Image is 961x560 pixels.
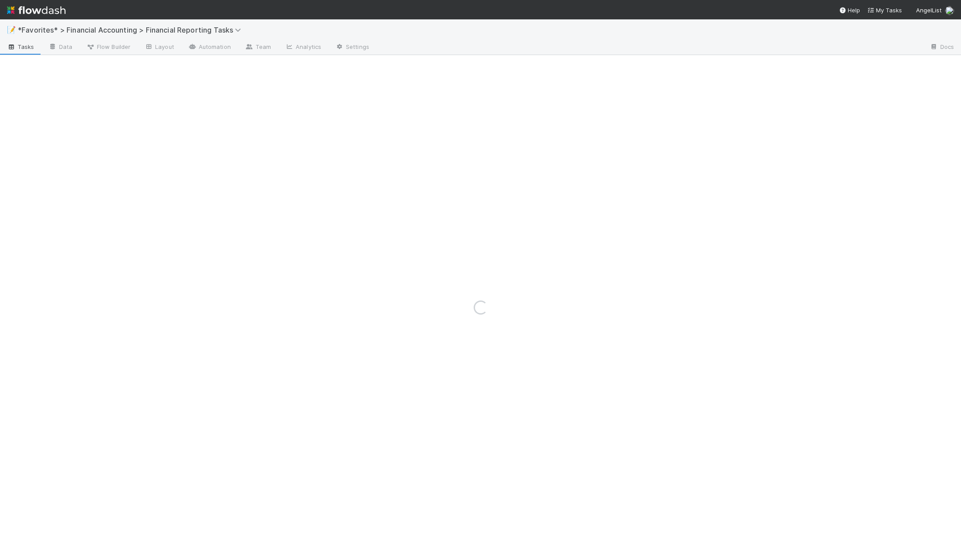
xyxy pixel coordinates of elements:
a: Settings [328,41,376,55]
a: Layout [137,41,181,55]
a: My Tasks [867,6,902,15]
a: Team [238,41,278,55]
a: Automation [181,41,238,55]
span: *Favorites* > Financial Accounting > Financial Reporting Tasks [18,26,245,34]
a: Data [41,41,79,55]
a: Analytics [278,41,328,55]
img: logo-inverted-e16ddd16eac7371096b0.svg [7,3,66,18]
span: Flow Builder [86,42,130,51]
img: avatar_705f3a58-2659-4f93-91ad-7a5be837418b.png [945,6,954,15]
a: Flow Builder [79,41,137,55]
a: Docs [923,41,961,55]
span: AngelList [916,7,942,14]
span: Tasks [7,42,34,51]
span: 📝 [7,26,16,33]
span: My Tasks [867,7,902,14]
div: Help [839,6,860,15]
